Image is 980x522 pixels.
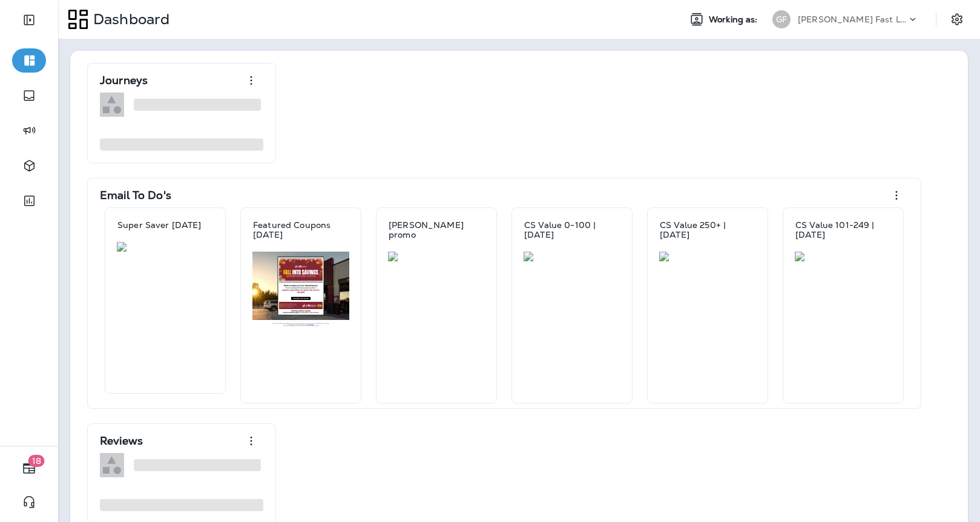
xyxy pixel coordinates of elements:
[12,456,46,480] button: 18
[117,220,202,230] p: Super Saver [DATE]
[12,8,46,32] button: Expand Sidebar
[388,252,485,261] img: f6ac0171-7e62-4aed-a020-28cf8518778f.jpg
[659,252,756,261] img: 841fc751-04e8-431d-a60a-442040b20504.jpg
[252,252,349,327] img: 71d5834e-40c0-4ba6-b22d-9e720cfe2b9b.jpg
[946,8,968,30] button: Settings
[524,252,620,261] img: c4e3635d-6551-447b-81f3-863d87876acd.jpg
[772,10,791,28] div: GF
[100,189,171,201] p: Email To Do's
[100,435,143,447] p: Reviews
[798,15,907,24] p: [PERSON_NAME] Fast Lube dba [PERSON_NAME]
[253,220,349,240] p: Featured Coupons [DATE]
[389,220,484,240] p: [PERSON_NAME] promo
[88,10,169,28] p: Dashboard
[524,220,620,240] p: CS Value 0-100 | [DATE]
[795,220,891,240] p: CS Value 101-249 | [DATE]
[660,220,755,240] p: CS Value 250+ | [DATE]
[100,74,148,86] p: Journeys
[117,242,214,252] img: c23a199c-a6dd-400d-bd8b-ca4309ff6424.jpg
[709,15,760,25] span: Working as:
[28,455,45,467] span: 18
[795,252,892,261] img: e1f830e9-3352-42d6-9ef2-72d0745c5042.jpg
